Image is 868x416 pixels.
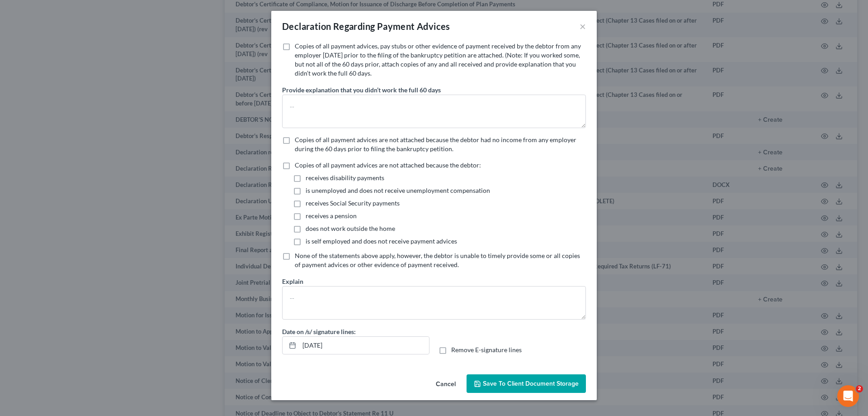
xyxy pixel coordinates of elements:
[467,374,586,393] button: Save to Client Document Storage
[856,385,863,392] span: 2
[295,252,580,268] span: None of the statements above apply, however, the debtor is unable to timely provide some or all c...
[306,174,384,182] span: receives disability payments
[483,380,579,387] span: Save to Client Document Storage
[306,237,457,245] span: is self employed and does not receive payment advices
[282,20,450,33] div: Declaration Regarding Payment Advices
[295,136,576,153] span: Copies of all payment advices are not attached because the debtor had no income from any employer...
[306,212,357,220] span: receives a pension
[306,225,395,232] span: does not work outside the home
[306,186,490,194] span: is unemployed and does not receive unemployment compensation
[299,337,429,354] input: MM/DD/YYYY
[451,346,522,354] span: Remove E-signature lines
[429,375,463,393] button: Cancel
[282,277,303,286] label: Explain
[580,21,586,32] button: ×
[295,161,481,169] span: Copies of all payment advices are not attached because the debtor:
[282,85,441,95] label: Provide explanation that you didn’t work the full 60 days
[306,199,400,207] span: receives Social Security payments
[295,42,581,77] span: Copies of all payment advices, pay stubs or other evidence of payment received by the debtor from...
[282,327,356,336] label: Date on /s/ signature lines:
[837,385,859,407] iframe: Intercom live chat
